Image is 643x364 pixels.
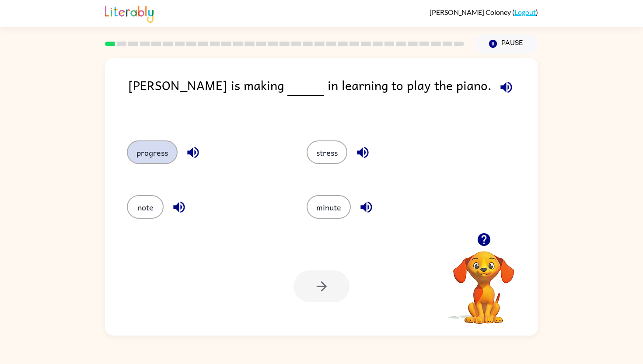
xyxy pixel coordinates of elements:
a: Logout [514,8,536,16]
button: minute [307,195,351,219]
span: [PERSON_NAME] Coloney [430,8,512,16]
button: progress [127,140,178,164]
div: [PERSON_NAME] is making in learning to play the piano. [128,75,538,123]
img: Literably [105,3,154,23]
video: Your browser must support playing .mp4 files to use Literably. Please try using another browser. [440,238,528,325]
button: stress [307,140,347,164]
div: ( ) [430,8,538,16]
button: Pause [475,34,538,54]
button: note [127,195,164,219]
